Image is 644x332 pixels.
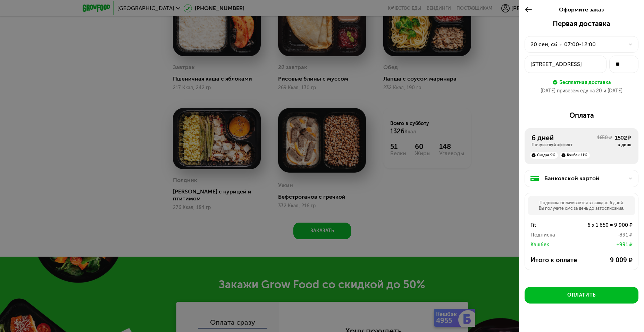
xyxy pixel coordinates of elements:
div: 1502 ₽ [615,134,632,142]
div: 9 009 ₽ [587,256,633,264]
div: Подписка [530,231,571,239]
div: Кэшбек 11% [560,152,590,159]
div: Первая доставка [525,19,638,28]
span: Оформите заказ [559,6,604,13]
div: Скидка 9% [530,152,558,159]
div: Почувствуй эффект [532,142,597,148]
div: 20 сен, сб [530,40,557,49]
div: Итого к оплате [530,256,587,264]
div: [DATE] привезем еду на 20 и [DATE] [525,88,638,94]
div: в день [615,142,632,148]
div: [STREET_ADDRESS] [530,60,601,68]
button: Оплатить [525,287,638,304]
div: Бесплатная доставка [559,78,611,86]
div: -891 ₽ [571,231,633,239]
div: Fit [530,221,571,229]
div: 6 дней [532,134,597,142]
div: +991 ₽ [571,240,633,249]
div: Кэшбек [530,240,571,249]
div: Оплатить [567,292,596,299]
button: [STREET_ADDRESS] [525,56,607,73]
div: Банковской картой [544,174,624,183]
div: 1650 ₽ [597,134,612,148]
div: • [559,40,562,49]
div: Подписка оплачивается за каждые 6 дней. Вы получите смс за день до автосписания. [528,196,635,215]
div: 6 x 1 650 = 9 900 ₽ [571,221,633,229]
div: 07:00-12:00 [564,40,596,49]
div: Оплата [525,111,638,119]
